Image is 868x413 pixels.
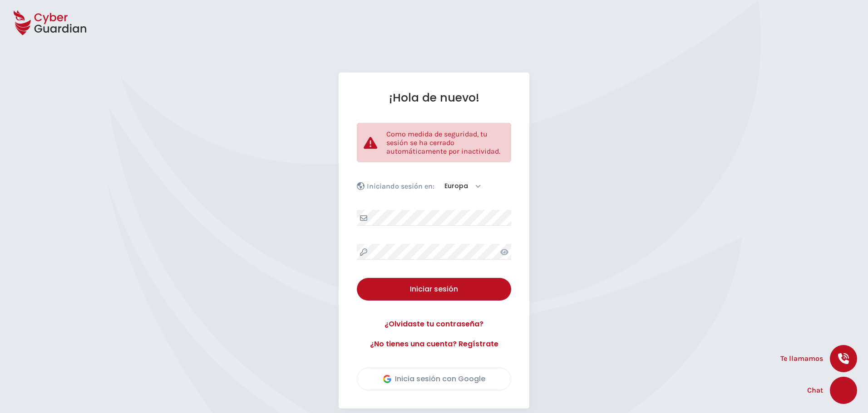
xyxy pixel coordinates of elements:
[830,377,859,404] iframe: chat widget
[383,374,485,384] div: Inicia sesión con Google
[386,130,504,155] p: Como medida de seguridad, tu sesión se ha cerrado automáticamente por inactividad.
[830,345,857,372] button: call us button
[357,278,511,301] button: Iniciar sesión
[357,91,511,105] h1: ¡Hola de nuevo!
[807,385,823,396] span: Chat
[357,368,511,390] button: Inicia sesión con Google
[780,353,823,364] span: Te llamamos
[367,182,434,191] p: Iniciando sesión en:
[357,319,511,330] a: ¿Olvidaste tu contraseña?
[357,339,511,350] a: ¿No tienes una cuenta? Regístrate
[364,284,504,295] div: Iniciar sesión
